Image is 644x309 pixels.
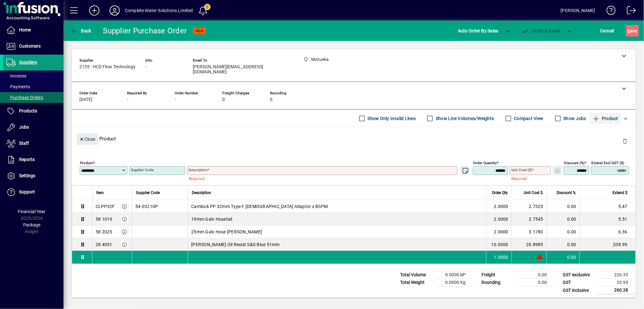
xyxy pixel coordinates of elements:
a: Purchase Orders [3,92,64,103]
span: 19mm Galv Hosetail [191,216,232,222]
span: Payments [6,84,30,89]
button: Close [77,133,98,145]
a: Settings [3,168,64,184]
a: Support [3,184,64,200]
span: Package [23,222,40,227]
td: 260.28 [598,286,636,294]
a: Staff [3,136,64,151]
a: Customers [3,38,64,54]
mat-label: Unit Cost ($) [511,168,532,172]
td: 2.7545 [512,213,547,225]
td: 10.0000 [486,238,512,251]
span: Auto Order By Sales [458,26,499,36]
div: Product [72,127,636,150]
span: - [127,97,128,102]
td: 2.0000 [486,225,512,238]
span: Back [70,28,91,33]
td: 0.00 [547,225,580,238]
span: - [145,64,146,70]
span: Settings [19,173,35,178]
span: 0 [222,97,225,102]
span: Unit Cost $ [524,189,543,196]
td: 0.00 [516,279,554,286]
button: Delete [617,133,633,149]
button: Back [69,25,93,37]
a: Logout [622,1,636,22]
span: Jobs [19,124,29,130]
td: Rounding [478,279,516,286]
span: - [175,97,176,102]
td: 2.0000 [486,200,512,213]
span: Products [19,108,37,113]
td: 6.36 [580,225,635,238]
span: Purchase Orders [6,95,43,100]
a: Products [3,103,64,119]
app-page-header-button: Close [75,136,100,142]
span: Order Qty [492,189,508,196]
span: Home [19,27,31,32]
td: 2.0000 [486,213,512,225]
td: 226.33 [598,271,636,279]
span: Camlock PP 32mm Type F [DEMOGRAPHIC_DATA] Adaptor x BSPM [191,203,328,210]
span: [PERSON_NAME][EMAIL_ADDRESS][DOMAIN_NAME] [193,64,288,75]
div: 58 1019 [96,216,112,222]
span: Order & Email [521,28,560,33]
div: [PERSON_NAME] [561,5,595,16]
td: GST exclusive [560,271,598,279]
span: Suppliers [19,60,37,65]
button: Profile [104,5,125,16]
td: 0.00 [547,200,580,213]
a: Reports [3,152,64,168]
td: 0.0000 M³ [435,271,473,279]
td: GST inclusive [560,286,598,294]
td: 0.00 [547,213,580,225]
mat-label: Description [189,168,207,172]
span: Discount % [557,189,576,196]
mat-label: Order Quantity [473,161,497,165]
td: 0.0000 Kg [435,279,473,286]
td: Total Volume [397,271,435,279]
span: Customers [19,44,41,49]
td: 33.95 [598,279,636,286]
mat-label: Supplier Code [131,168,154,172]
span: Close [79,134,96,144]
mat-label: Discount (%) [564,161,585,165]
a: Payments [3,81,64,92]
a: Invoices [3,71,64,81]
span: 25mm Galv Hose [PERSON_NAME] [191,229,262,235]
div: Complete Water Solutions Limited [125,5,193,16]
td: 3.1780 [512,225,547,238]
span: Extend $ [613,189,627,196]
a: Home [3,22,64,38]
mat-error: Required [189,175,466,182]
span: [DATE] [79,97,92,102]
mat-label: Product [80,161,93,165]
span: Staff [19,141,29,146]
td: Total Weight [397,279,435,286]
button: Cancel [599,25,616,37]
td: 1.0000 [486,251,512,264]
td: 5.47 [580,200,635,213]
button: Order & Email [518,25,563,37]
mat-error: Required [511,175,546,182]
span: Cancel [600,26,614,36]
app-page-header-button: Delete [617,138,633,144]
td: GST [560,279,598,286]
span: Financial Year [18,209,46,214]
span: NEW [196,29,204,33]
div: 58 2025 [96,229,112,235]
td: 0.00 [516,271,554,279]
button: Add [84,5,104,16]
span: S [627,28,630,33]
td: 0.00 [547,238,580,251]
div: CLPP32F [96,203,115,210]
td: Freight [478,271,516,279]
div: Supplier Purchase Order [103,26,187,36]
span: Invoices [6,73,26,78]
a: Knowledge Base [602,1,616,22]
span: 0 [270,97,272,102]
td: 20.8985 [512,238,547,251]
span: Reports [19,157,35,162]
span: ave [627,26,637,36]
td: 54-03210P [132,200,188,213]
